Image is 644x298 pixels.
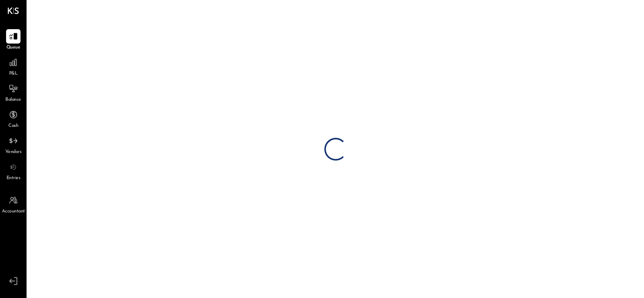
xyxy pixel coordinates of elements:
[0,108,26,129] a: Cash
[8,123,18,129] span: Cash
[0,55,26,77] a: P&L
[6,175,20,182] span: Entries
[0,193,26,215] a: Accountant
[5,97,21,103] span: Balance
[0,81,26,103] a: Balance
[0,29,26,51] a: Queue
[9,70,18,77] span: P&L
[0,160,26,182] a: Entries
[0,134,26,156] a: Vendors
[2,208,25,215] span: Accountant
[5,149,22,156] span: Vendors
[6,44,20,51] span: Queue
